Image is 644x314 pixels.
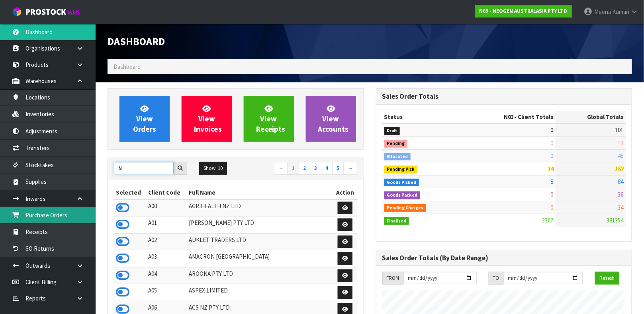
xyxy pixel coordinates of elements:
td: A03 [147,250,187,267]
img: cube-alt.png [12,7,22,17]
a: N03 - NEOGEN AUSTRALASIA PTY LTD [475,5,572,18]
span: Pending Pick [384,166,418,174]
h3: Sales Order Totals [382,93,626,100]
span: View Accounts [318,104,349,134]
td: AMACRON [GEOGRAPHIC_DATA] [187,250,333,267]
a: ← [274,162,288,175]
th: - Client Totals [462,111,556,123]
th: Client Code [147,186,187,199]
td: AGRIHEALTH NZ LTD [187,199,333,216]
button: Show: 10 [199,162,227,175]
span: N03 [504,113,515,121]
span: Pending [384,140,408,148]
span: Dashboard [114,63,141,70]
th: Action [333,186,358,199]
span: 84 [618,178,624,185]
span: 0 [551,191,554,198]
span: 3367 [542,216,554,224]
th: Global Totals [556,111,626,123]
span: Pending Charges [384,204,427,212]
span: Draft [384,127,400,135]
a: ViewInvoices [182,96,232,142]
span: Finalised [384,217,409,225]
span: 0 [551,204,554,211]
td: ASPEX LIMITED [187,284,333,301]
a: 1 [288,162,299,175]
span: Kumari [612,8,629,16]
th: Status [382,111,463,123]
a: 2 [299,162,310,175]
span: 14 [548,165,554,172]
span: 0 [551,139,554,147]
span: 0 [551,126,554,134]
div: TO [489,272,503,285]
th: Selected [114,186,147,199]
span: View Invoices [194,104,222,134]
div: FROM [382,272,403,285]
span: Allocated [384,153,411,161]
span: 48 [618,152,624,160]
a: ViewReceipts [244,96,294,142]
span: 13 [618,139,624,147]
input: Search clients [114,162,174,174]
span: 34 [618,204,624,211]
span: 162 [615,165,624,172]
td: A02 [147,233,187,250]
a: 3 [310,162,321,175]
strong: N03 - NEOGEN AUSTRALASIA PTY LTD [480,8,568,14]
td: A05 [147,284,187,301]
span: View Receipts [256,104,286,134]
span: 381354 [607,216,624,224]
small: WMS [68,9,80,16]
a: 4 [321,162,333,175]
span: 101 [615,126,624,134]
td: AUKLET TRADERS LTD [187,233,333,250]
span: 0 [551,152,554,160]
span: Dashboard [108,35,165,48]
span: ProStock [25,7,66,17]
td: A04 [147,267,187,284]
a: ViewOrders [119,96,170,142]
td: [PERSON_NAME] PTY LTD [187,216,333,234]
button: Refresh [595,272,619,285]
span: 36 [618,191,624,198]
h3: Sales Order Totals (By Date Range) [382,254,626,262]
th: Full Name [187,186,333,199]
td: AROONA PTY LTD [187,267,333,284]
span: View Orders [133,104,156,134]
a: ViewAccounts [306,96,356,142]
span: Goods Packed [384,191,421,199]
a: 5 [332,162,344,175]
span: Meena [594,8,611,16]
td: A00 [147,199,187,216]
span: 8 [551,178,554,185]
span: Goods Picked [384,179,419,187]
nav: Page navigation [242,162,358,176]
td: A01 [147,216,187,234]
a: → [343,162,357,175]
